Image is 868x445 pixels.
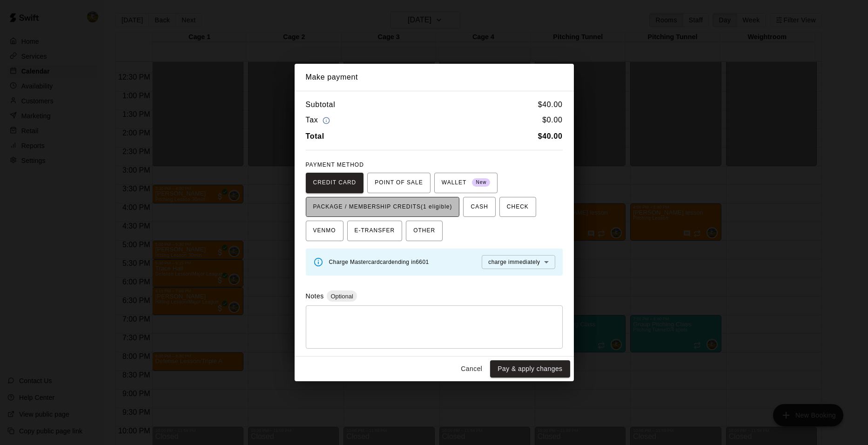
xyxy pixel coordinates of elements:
[457,360,486,378] button: Cancel
[538,132,563,140] b: $ 40.00
[347,221,403,241] button: E-TRANSFER
[434,173,498,193] button: WALLET New
[329,259,429,265] span: Charge Mastercard card ending in 6601
[355,223,395,238] span: E-TRANSFER
[499,197,536,217] button: CHECK
[313,223,336,238] span: VENMO
[472,176,490,189] span: New
[295,64,574,91] h2: Make payment
[442,175,491,190] span: WALLET
[306,197,460,217] button: PACKAGE / MEMBERSHIP CREDITS(1 eligible)
[490,360,570,378] button: Pay & apply changes
[313,175,357,190] span: CREDIT CARD
[471,200,488,215] span: CASH
[306,292,324,300] label: Notes
[367,173,430,193] button: POINT OF SALE
[542,114,562,127] h6: $ 0.00
[507,200,529,215] span: CHECK
[488,259,540,265] span: charge immediately
[306,162,364,168] span: PAYMENT METHOD
[306,99,336,111] h6: Subtotal
[306,132,324,140] b: Total
[413,223,435,238] span: OTHER
[463,197,495,217] button: CASH
[375,175,423,190] span: POINT OF SALE
[538,99,563,111] h6: $ 40.00
[313,200,452,215] span: PACKAGE / MEMBERSHIP CREDITS (1 eligible)
[306,221,343,241] button: VENMO
[306,173,364,193] button: CREDIT CARD
[306,114,333,127] h6: Tax
[406,221,443,241] button: OTHER
[327,293,357,300] span: Optional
